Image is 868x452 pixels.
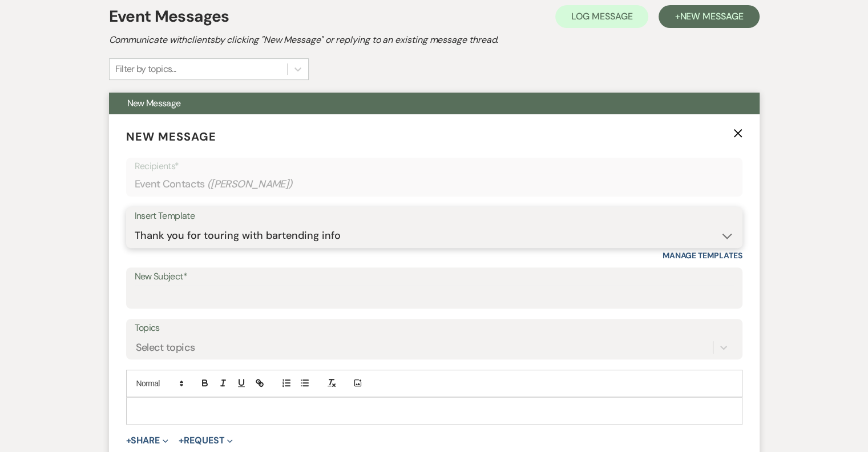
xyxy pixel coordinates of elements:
div: Select topics [136,339,195,355]
button: Request [179,436,233,445]
span: + [179,436,184,445]
span: Log Message [571,10,632,22]
a: Manage Templates [663,250,742,261]
h2: Communicate with clients by clicking "New Message" or replying to an existing message thread. [109,33,760,47]
label: New Subject* [135,269,734,285]
span: New Message [126,129,216,144]
h1: Event Messages [109,5,229,29]
span: New Message [127,97,181,109]
div: Event Contacts [135,173,734,195]
span: New Message [680,10,743,22]
span: ( [PERSON_NAME] ) [207,177,293,192]
p: Recipients* [135,159,734,174]
div: Insert Template [135,208,734,225]
button: +New Message [659,5,759,28]
div: Filter by topics... [115,62,176,76]
span: + [126,436,131,445]
label: Topics [135,320,734,337]
button: Log Message [555,5,648,28]
button: Share [126,436,169,445]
